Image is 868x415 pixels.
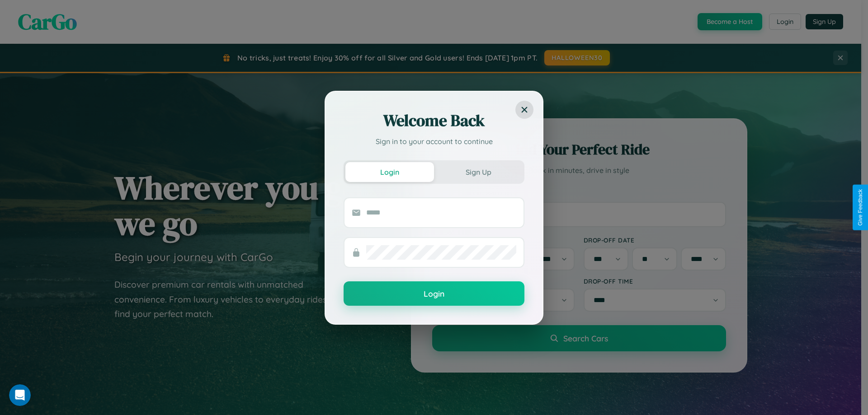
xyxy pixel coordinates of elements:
[344,136,524,147] p: Sign in to your account to continue
[344,110,524,131] h2: Welcome Back
[345,162,434,182] button: Login
[857,189,863,226] div: Give Feedback
[344,281,524,306] button: Login
[9,384,31,406] iframe: Intercom live chat
[434,162,523,182] button: Sign Up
